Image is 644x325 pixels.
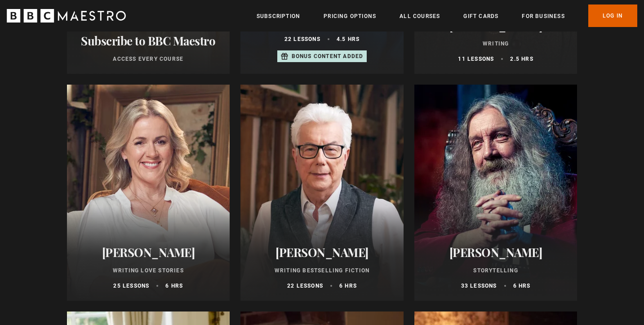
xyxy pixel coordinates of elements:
[425,245,567,259] h2: [PERSON_NAME]
[510,55,533,63] p: 2.5 hrs
[461,282,497,290] p: 33 lessons
[513,282,531,290] p: 6 hrs
[324,12,376,21] a: Pricing Options
[7,9,126,23] svg: BBC Maestro
[78,266,219,275] p: Writing Love Stories
[588,5,637,27] a: Log In
[292,52,364,60] p: Bonus content added
[339,282,357,290] p: 6 hrs
[425,18,567,32] h2: [PERSON_NAME]
[463,12,498,21] a: Gift Cards
[284,35,320,43] p: 22 lessons
[400,12,440,21] a: All Courses
[522,12,564,21] a: For business
[113,282,149,290] p: 25 lessons
[425,266,567,275] p: Storytelling
[287,282,323,290] p: 22 lessons
[425,40,567,48] p: Writing
[257,12,300,21] a: Subscription
[251,245,393,259] h2: [PERSON_NAME]
[257,5,637,27] nav: Primary
[458,55,494,63] p: 11 lessons
[67,85,230,301] a: [PERSON_NAME] Writing Love Stories 25 lessons 6 hrs
[240,85,404,301] a: [PERSON_NAME] Writing Bestselling Fiction 22 lessons 6 hrs
[251,266,393,275] p: Writing Bestselling Fiction
[337,35,360,43] p: 4.5 hrs
[165,282,183,290] p: 6 hrs
[414,85,577,301] a: [PERSON_NAME] Storytelling 33 lessons 6 hrs
[78,245,219,259] h2: [PERSON_NAME]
